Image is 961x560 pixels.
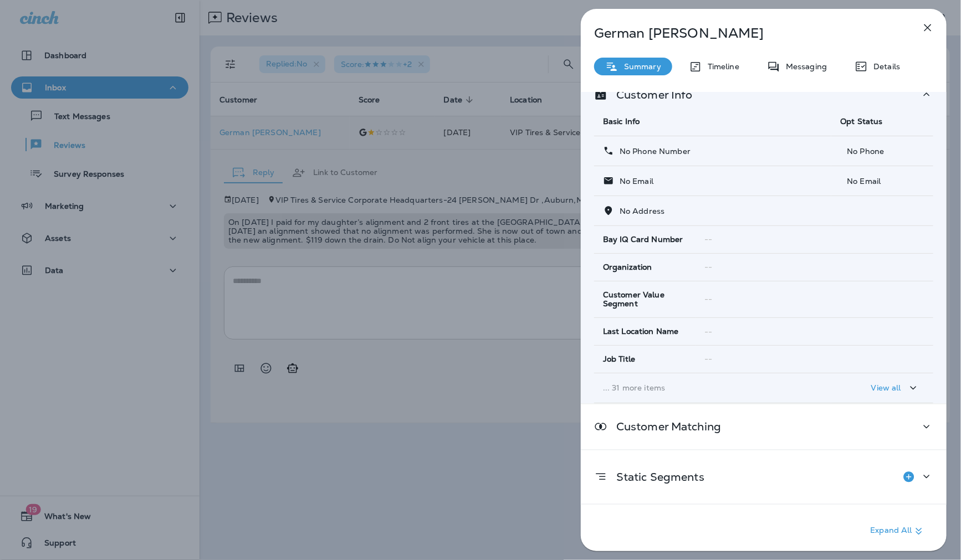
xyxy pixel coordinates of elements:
[840,147,924,156] p: No Phone
[866,521,930,541] button: Expand All
[867,378,924,398] button: View all
[705,354,713,364] span: --
[603,235,683,244] span: Bay IQ Card Number
[871,383,901,392] p: View all
[705,294,713,304] span: --
[603,290,687,309] span: Customer Value Segment
[603,383,822,392] p: ... 31 more items
[603,263,652,272] span: Organization
[607,422,721,431] p: Customer Matching
[603,116,640,126] span: Basic Info
[898,466,920,488] button: Add to Static Segment
[594,25,897,41] p: German [PERSON_NAME]
[702,62,739,71] p: Timeline
[780,62,827,71] p: Messaging
[705,234,713,244] span: --
[618,62,661,71] p: Summary
[603,355,635,364] span: Job Title
[614,177,653,186] p: No Email
[705,327,713,337] span: --
[840,177,924,186] p: No Email
[607,472,704,481] p: Static Segments
[871,525,926,538] p: Expand All
[868,62,900,71] p: Details
[840,116,882,126] span: Opt Status
[705,262,713,272] span: --
[603,327,679,336] span: Last Location Name
[614,147,691,156] p: No Phone Number
[607,90,693,99] p: Customer Info
[614,207,664,215] p: No Address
